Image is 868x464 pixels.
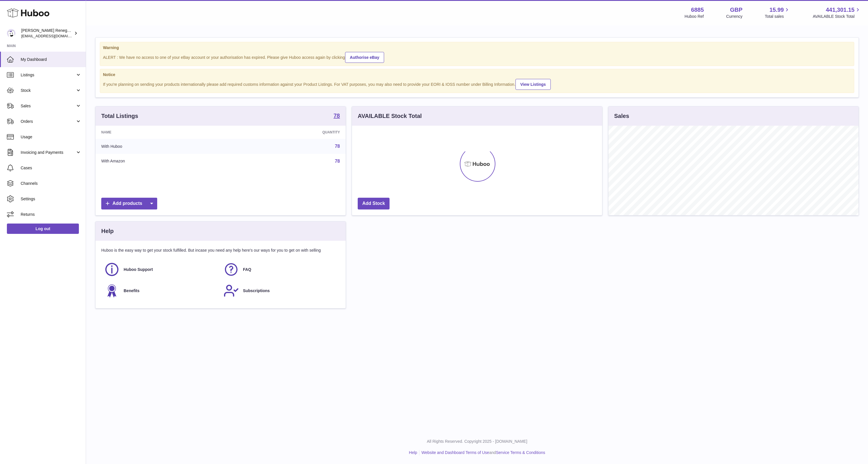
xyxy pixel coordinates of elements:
span: Channels [21,181,81,186]
a: 78 [334,113,340,120]
a: 78 [335,159,340,164]
span: Total sales [765,14,790,19]
span: Invoicing and Payments [21,150,75,155]
strong: 6885 [691,6,704,14]
div: ALERT : We have no access to one of your eBay account or your authorisation has expired. Please g... [103,51,851,63]
a: Website and Dashboard Terms of Use [421,450,489,455]
span: Orders [21,119,75,124]
span: Benefits [124,288,139,294]
h3: Total Listings [101,112,138,120]
a: Benefits [104,283,218,298]
a: 78 [335,144,340,149]
span: Usage [21,134,81,140]
a: Subscriptions [223,283,337,298]
a: Service Terms & Conditions [496,450,545,455]
p: Huboo is the easy way to get your stock fulfilled. But incase you need any help here's our ways f... [101,248,340,253]
div: [PERSON_NAME] Renegade Productions -UK account [21,28,73,39]
li: and [419,450,545,455]
a: Huboo Support [104,262,218,277]
span: My Dashboard [21,57,81,62]
span: [EMAIL_ADDRESS][DOMAIN_NAME] [21,34,84,38]
h3: Sales [614,112,629,120]
strong: GBP [730,6,742,14]
a: Help [409,450,417,455]
span: Settings [21,196,81,202]
span: Returns [21,212,81,217]
a: Add products [101,198,157,209]
a: Log out [7,224,79,234]
div: If you're planning on sending your products internationally please add required customs informati... [103,78,851,90]
h3: AVAILABLE Stock Total [358,112,422,120]
a: Authorise eBay [345,52,384,63]
td: With Huboo [96,139,232,154]
div: Huboo Ref [685,14,704,19]
span: Stock [21,88,75,93]
span: Huboo Support [124,267,153,272]
span: 441,301.15 [826,6,855,14]
span: FAQ [243,267,251,272]
a: 441,301.15 AVAILABLE Stock Total [813,6,861,19]
span: AVAILABLE Stock Total [813,14,861,19]
span: 15.99 [769,6,784,14]
img: directordarren@gmail.com [7,29,15,38]
a: FAQ [223,262,337,277]
a: Add Stock [358,198,390,209]
span: Subscriptions [243,288,270,294]
h3: Help [101,227,114,235]
strong: Notice [103,72,851,77]
div: Currency [726,14,743,19]
a: 15.99 Total sales [765,6,790,19]
th: Name [96,126,232,139]
strong: 78 [334,113,340,119]
p: All Rights Reserved. Copyright 2025 - [DOMAIN_NAME] [91,439,863,444]
a: View Listings [515,79,551,90]
th: Quantity [232,126,346,139]
span: Listings [21,72,75,78]
span: Sales [21,103,75,109]
span: Cases [21,165,81,171]
strong: Warning [103,45,851,51]
td: With Amazon [96,154,232,169]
